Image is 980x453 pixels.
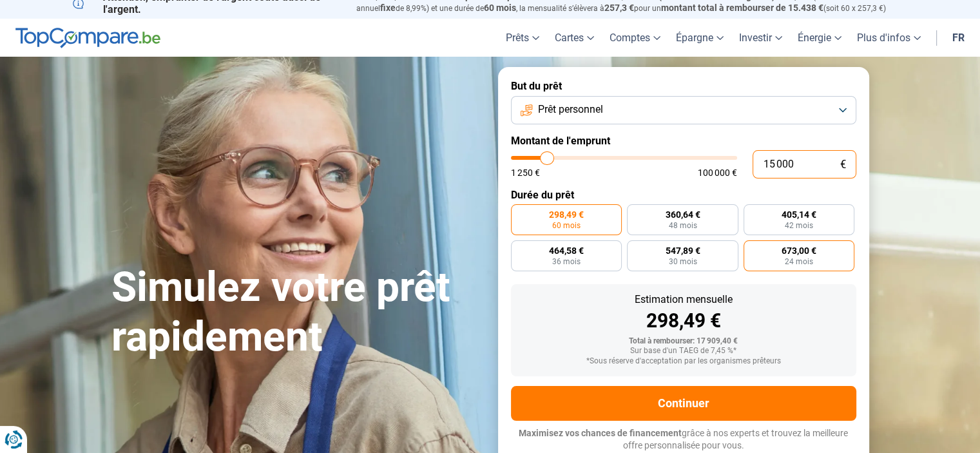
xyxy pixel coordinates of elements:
label: Durée du prêt [511,189,856,201]
span: 673,00 € [782,246,816,255]
span: 1 250 € [511,168,540,177]
button: Prêt personnel [511,96,856,124]
a: Comptes [602,19,668,57]
div: *Sous réserve d'acceptation par les organismes prêteurs [521,357,846,366]
a: Investir [731,19,790,57]
label: But du prêt [511,80,856,92]
div: Total à rembourser: 17 909,40 € [521,337,846,346]
div: 298,49 € [521,311,846,331]
h1: Simulez votre prêt rapidement [111,263,483,362]
span: Prêt personnel [538,102,603,117]
span: 360,64 € [665,210,700,219]
span: 36 mois [552,258,581,265]
span: 30 mois [668,258,697,265]
span: 24 mois [785,258,813,265]
p: grâce à nos experts et trouvez la meilleure offre personnalisée pour vous. [511,427,856,452]
label: Montant de l'emprunt [511,135,856,147]
span: 60 mois [552,222,581,229]
span: 547,89 € [665,246,700,255]
span: fixe [380,3,396,13]
span: Maximisez vos chances de financement [519,428,682,438]
button: Continuer [511,386,856,421]
span: 257,3 € [604,3,634,13]
div: Estimation mensuelle [521,294,846,305]
span: montant total à rembourser de 15.438 € [661,3,823,13]
a: Plus d'infos [849,19,928,57]
a: Cartes [547,19,602,57]
span: 405,14 € [782,210,816,219]
span: 48 mois [668,222,697,229]
a: Prêts [498,19,547,57]
span: € [840,159,846,170]
span: 100 000 € [698,168,737,177]
div: Sur base d'un TAEG de 7,45 %* [521,347,846,356]
span: 60 mois [484,3,516,13]
a: Énergie [790,19,849,57]
a: Épargne [668,19,731,57]
span: 298,49 € [549,210,584,219]
span: 464,58 € [549,246,584,255]
span: 42 mois [785,222,813,229]
a: fr [945,19,972,57]
img: TopCompare [15,28,160,48]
